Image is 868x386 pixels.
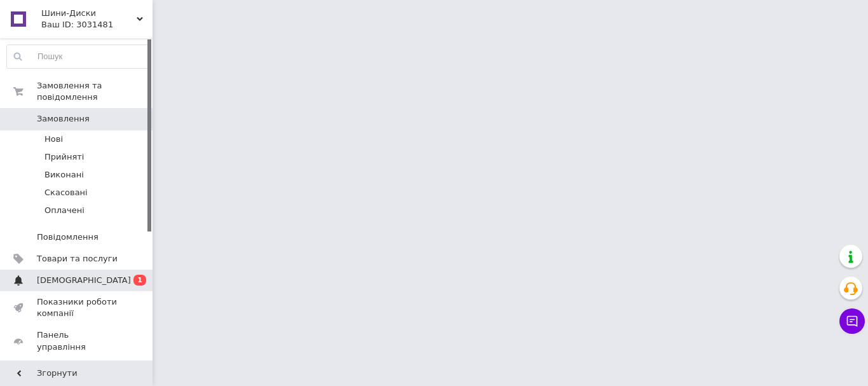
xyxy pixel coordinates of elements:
div: Ваш ID: 3031481 [41,19,153,31]
input: Пошук [7,45,149,68]
span: Замовлення та повідомлення [37,80,153,103]
span: [DEMOGRAPHIC_DATA] [37,275,131,286]
span: Виконані [44,169,84,181]
span: Шини-Диски [41,8,137,19]
span: Прийняті [44,151,84,163]
span: Нові [44,134,63,145]
span: Замовлення [37,113,90,125]
button: Чат з покупцем [839,308,865,334]
span: Скасовані [44,187,88,198]
span: Показники роботи компанії [37,296,118,319]
span: Повідомлення [37,231,98,243]
span: Оплачені [44,205,85,216]
span: 1 [133,275,146,286]
span: Панель управління [37,329,118,352]
span: Товари та послуги [37,253,118,265]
